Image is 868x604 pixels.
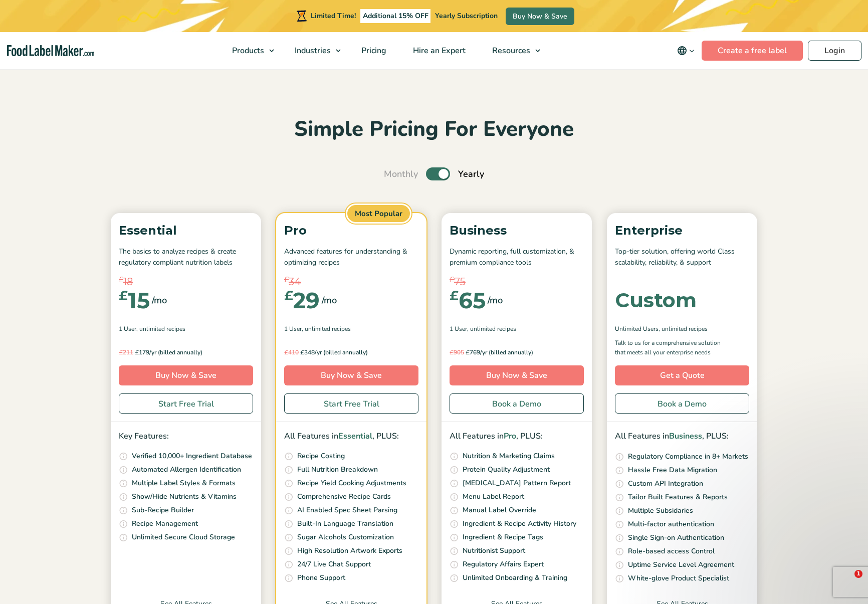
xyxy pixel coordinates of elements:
[284,246,418,269] p: Advanced features for understanding & optimizing recipes
[450,289,459,302] span: £
[297,505,397,516] p: AI Enabled Spec Sheet Parsing
[615,246,749,269] p: Top-tier solution, offering world Class scalability, reliability, & support
[463,518,576,529] p: Ingredient & Recipe Activity History
[119,348,123,356] span: £
[628,451,748,462] p: Regulatory Compliance in 8+ Markets
[808,41,861,61] a: Login
[400,32,477,69] a: Hire an Expert
[615,324,659,333] span: Unlimited Users
[628,519,714,530] p: Multi-factor authentication
[615,221,749,240] p: Enterprise
[489,45,531,56] span: Resources
[297,491,391,502] p: Comprehensive Recipe Cards
[360,9,431,23] span: Additional 15% OFF
[384,167,418,181] span: Monthly
[132,505,194,516] p: Sub-Recipe Builder
[284,347,418,357] p: 348/yr (billed annually)
[219,32,279,69] a: Products
[132,518,198,529] p: Recipe Management
[229,45,265,56] span: Products
[282,32,346,69] a: Industries
[506,8,574,25] a: Buy Now & Save
[284,324,302,333] span: 1 User
[463,572,567,583] p: Unlimited Onboarding & Training
[463,478,571,489] p: [MEDICAL_DATA] Pattern Report
[450,365,584,385] a: Buy Now & Save
[504,431,516,442] span: Pro
[615,290,697,310] div: Custom
[284,365,418,385] a: Buy Now & Save
[119,289,128,302] span: £
[119,324,136,333] span: 1 User
[450,221,584,240] p: Business
[123,274,133,289] span: 18
[135,348,139,356] span: £
[628,478,703,489] p: Custom API Integration
[628,559,734,570] p: Uptime Service Level Agreement
[702,41,803,61] a: Create a free label
[132,478,236,489] p: Multiple Label Styles & Formats
[463,491,524,502] p: Menu Label Report
[132,491,237,502] p: Show/Hide Nutrients & Vitamins
[132,451,252,462] p: Verified 10,000+ Ingredient Database
[119,348,133,356] del: 211
[466,348,470,356] span: £
[463,464,550,475] p: Protein Quality Adjustment
[450,430,584,443] p: All Features in , PLUS:
[338,431,372,442] span: Essential
[454,274,466,289] span: 75
[628,505,693,516] p: Multiple Subsidaries
[297,572,345,583] p: Phone Support
[410,45,467,56] span: Hire an Expert
[346,204,411,224] span: Most Popular
[463,559,544,570] p: Regulatory Affairs Expert
[284,274,289,286] span: £
[854,570,862,578] span: 1
[311,11,356,21] span: Limited Time!
[659,324,708,333] span: , Unlimited Recipes
[119,365,253,385] a: Buy Now & Save
[615,365,749,385] a: Get a Quote
[297,559,371,570] p: 24/7 Live Chat Support
[426,167,450,180] label: Toggle
[467,324,516,333] span: , Unlimited Recipes
[615,430,749,443] p: All Features in , PLUS:
[297,478,406,489] p: Recipe Yield Cooking Adjustments
[284,221,418,240] p: Pro
[284,430,418,443] p: All Features in , PLUS:
[132,464,241,475] p: Automated Allergen Identification
[450,246,584,269] p: Dynamic reporting, full customization, & premium compliance tools
[284,348,288,356] span: £
[152,293,167,307] span: /mo
[297,518,393,529] p: Built-In Language Translation
[450,348,464,356] del: 905
[284,289,293,302] span: £
[458,167,484,181] span: Yearly
[450,393,584,414] a: Book a Demo
[834,570,858,594] iframe: Intercom live chat
[119,221,253,240] p: Essential
[119,246,253,269] p: The basics to analyze recipes & create regulatory compliant nutrition labels
[119,289,150,311] div: 15
[615,338,730,357] p: Talk to us for a comprehensive solution that meets all your enterprise needs
[284,393,418,414] a: Start Free Trial
[450,289,486,311] div: 65
[297,532,394,543] p: Sugar Alcohols Customization
[358,45,387,56] span: Pricing
[450,324,467,333] span: 1 User
[615,393,749,414] a: Book a Demo
[119,430,253,443] p: Key Features:
[284,348,299,356] del: 410
[463,545,525,556] p: Nutritionist Support
[463,451,555,462] p: Nutrition & Marketing Claims
[479,32,545,69] a: Resources
[463,532,543,543] p: Ingredient & Recipe Tags
[289,274,301,289] span: 34
[450,274,454,286] span: £
[119,347,253,357] p: 179/yr (billed annually)
[669,431,702,442] span: Business
[119,393,253,414] a: Start Free Trial
[297,464,378,475] p: Full Nutrition Breakdown
[450,347,584,357] p: 769/yr (billed annually)
[119,274,123,286] span: £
